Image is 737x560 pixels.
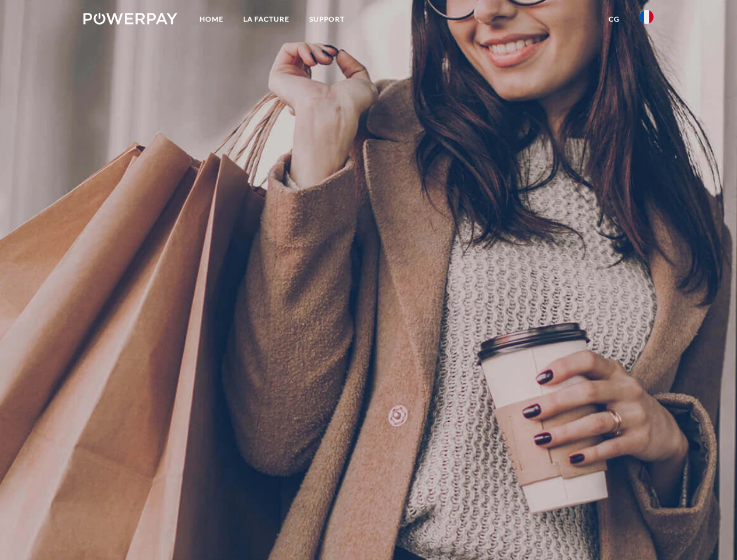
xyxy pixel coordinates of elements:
[299,9,355,30] a: Support
[83,13,177,24] img: logo-powerpay-white.svg
[640,10,654,24] img: fr
[233,9,299,30] a: LA FACTURE
[190,9,233,30] a: Home
[599,9,630,30] a: CG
